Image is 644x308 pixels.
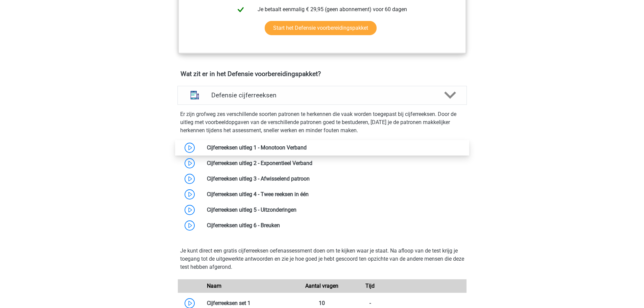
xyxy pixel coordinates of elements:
div: Cijferreeksen uitleg 6 - Breuken [202,221,467,230]
div: Cijferreeksen uitleg 1 - Monotoon Verband [202,144,467,152]
div: Naam [202,282,298,290]
div: Cijferreeksen uitleg 3 - Afwisselend patroon [202,175,467,183]
h4: Wat zit er in het Defensie voorbereidingspakket? [181,70,464,78]
h4: Defensie cijferreeksen [211,91,433,99]
a: Start het Defensie voorbereidingspakket [265,21,377,35]
p: Er zijn grofweg zes verschillende soorten patronen te herkennen die vaak worden toegepast bij cij... [180,110,464,135]
div: Cijferreeksen uitleg 5 - Uitzonderingen [202,206,467,214]
div: Tijd [346,282,394,290]
div: Cijferreeksen set 1 [202,299,298,307]
div: Cijferreeksen uitleg 4 - Twee reeksen in één [202,190,467,198]
img: cijferreeksen [186,86,204,104]
div: Cijferreeksen uitleg 2 - Exponentieel Verband [202,159,467,167]
p: Je kunt direct een gratis cijferreeksen oefenassessment doen om te kijken waar je staat. Na afloo... [180,247,464,271]
div: Aantal vragen [298,282,346,290]
a: cijferreeksen Defensie cijferreeksen [175,86,470,105]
